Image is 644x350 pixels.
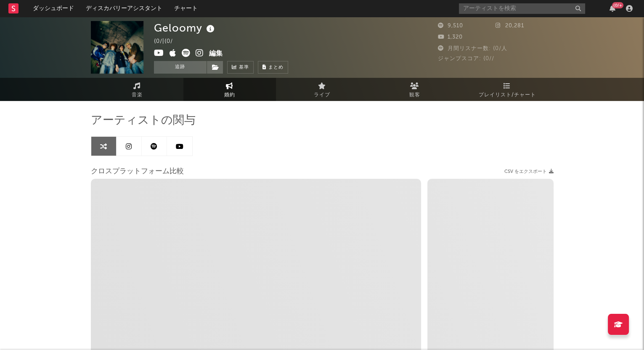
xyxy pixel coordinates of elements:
[276,78,368,101] a: ライブ
[154,21,217,35] div: Geloomy
[409,90,420,100] span: 観客
[504,169,554,174] button: CSV をエクスポート
[183,78,276,101] a: 婚約
[612,2,623,8] div: {0/+
[438,34,463,40] span: 1,320
[154,61,207,74] button: 追跡
[438,46,507,51] span: 月間リスナー数: {0/人
[461,78,554,101] a: プレイリスト/チャート
[459,3,585,14] input: アーティストを検索
[154,37,183,47] div: {0/ | {0/
[258,61,288,74] button: まとめ
[479,90,536,100] span: プレイリスト/チャート
[610,5,615,12] button: {0/+
[91,78,183,101] a: 音楽
[239,63,249,73] span: 基準
[91,116,196,126] span: アーティストの関与
[91,167,184,177] span: クロスプラットフォーム比較
[368,78,461,101] a: 観客
[438,23,463,29] span: 9,510
[224,90,235,100] span: 婚約
[227,61,254,74] a: 基準
[314,90,330,100] span: ライブ
[496,23,524,29] span: 20,281
[268,65,284,70] span: まとめ
[438,56,494,61] span: ジャンプスコア: {0//
[209,49,223,59] button: 編集
[132,90,143,100] span: 音楽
